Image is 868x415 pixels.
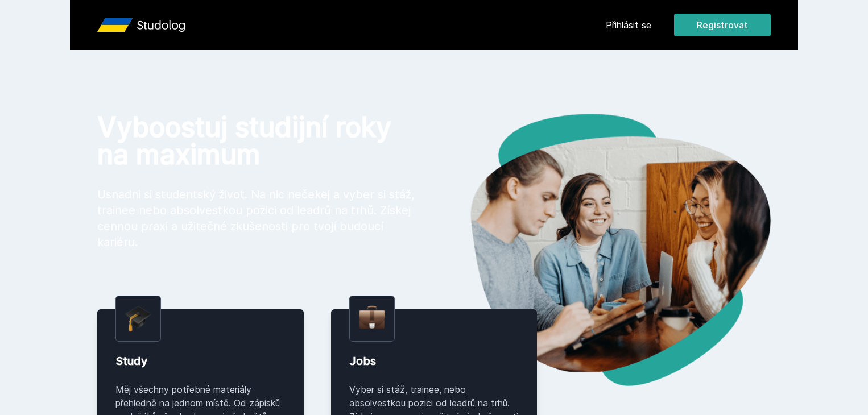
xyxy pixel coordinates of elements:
p: Usnadni si studentský život. Na nic nečekej a vyber si stáž, trainee nebo absolvestkou pozici od ... [97,186,416,250]
img: graduation-cap.png [125,305,151,332]
div: Jobs [349,353,519,369]
img: briefcase.png [359,303,385,332]
div: Study [115,353,286,369]
h1: Vyboostuj studijní roky na maximum [97,114,416,168]
button: Registrovat [674,14,771,36]
img: hero.png [434,114,771,386]
a: Přihlásit se [606,18,651,32]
